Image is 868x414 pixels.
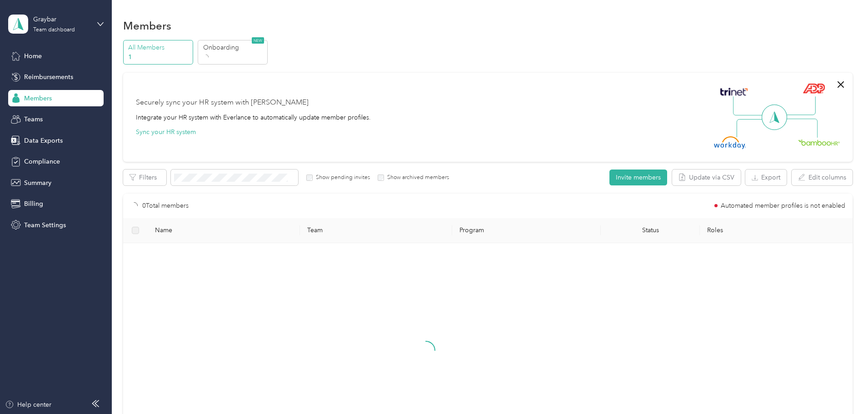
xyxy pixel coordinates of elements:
p: All Members [128,43,190,52]
span: Reimbursements [24,72,73,82]
span: Automated member profiles is not enabled [721,203,845,209]
button: Sync your HR system [136,127,196,137]
button: Export [745,170,787,185]
button: Help center [5,400,51,409]
p: Onboarding [203,43,265,52]
p: 1 [128,52,190,62]
label: Show archived members [384,174,449,182]
iframe: Everlance-gr Chat Button Frame [817,363,868,414]
div: Graybar [33,15,90,24]
span: Team Settings [24,220,66,230]
span: Members [24,94,52,103]
img: Workday [714,136,746,149]
button: Update via CSV [672,170,741,185]
div: Securely sync your HR system with [PERSON_NAME] [136,97,309,108]
img: ADP [803,83,825,94]
span: Name [155,226,293,234]
div: Integrate your HR system with Everlance to automatically update member profiles. [136,113,371,122]
span: NEW [252,37,264,44]
div: Team dashboard [33,27,75,33]
th: Roles [700,218,852,243]
button: Filters [123,170,166,185]
h1: Members [123,21,171,30]
th: Team [300,218,452,243]
span: Home [24,51,42,61]
th: Program [452,218,601,243]
button: Invite members [609,170,667,185]
img: Line Right Up [784,96,816,115]
img: Trinet [718,85,750,98]
th: Status [601,218,700,243]
label: Show pending invites [313,174,370,182]
button: Edit columns [792,170,853,185]
img: Line Right Down [786,119,818,138]
span: Summary [24,178,51,188]
span: Teams [24,115,43,124]
span: Data Exports [24,136,63,145]
img: BambooHR [798,139,840,145]
th: Name [148,218,300,243]
span: Billing [24,199,43,209]
span: Compliance [24,157,60,166]
p: 0 Total members [142,201,189,211]
img: Line Left Down [736,119,768,137]
img: Line Left Up [733,96,765,116]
